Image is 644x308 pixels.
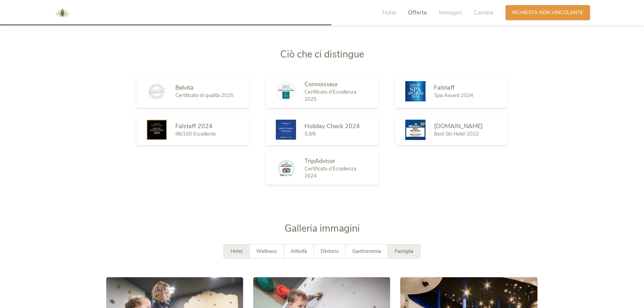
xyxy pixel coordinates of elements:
img: Falstaff [405,81,426,101]
span: TripAdvisor [304,157,335,165]
span: Gastronomia [352,248,381,255]
img: Falstaff 2024 [147,120,167,140]
span: Offerte [408,9,427,17]
span: Spa Award 2024 [434,92,473,99]
span: [DOMAIN_NAME] [434,122,483,130]
span: Falstaff 2024 [175,122,212,130]
img: Connoisseur [276,81,296,101]
span: Certificato d’Eccellenza 2025 [304,89,356,102]
span: Dintorni [321,248,339,255]
span: 96/100 Eccellente [175,131,216,137]
span: Camere [474,9,494,17]
span: Hotel [382,9,396,17]
span: Certificato di qualità 2025 [175,92,233,99]
span: Richiesta non vincolante [512,9,583,16]
img: AMONTI & LUNARIS Wellnessresort [52,3,72,23]
span: Belvita [175,84,194,92]
span: 5,9/6 [304,131,316,137]
span: Holiday Check 2024 [304,122,360,130]
img: TripAdvisor [276,159,296,177]
span: Galleria immagini [285,222,360,235]
span: Ciò che ci distingue [280,48,364,61]
span: Connoisseur [304,80,338,88]
img: Belvita [147,84,167,99]
span: Wellness [256,248,277,255]
img: Holiday Check 2024 [276,120,296,140]
span: Certificato d’Eccellenza 2024 [304,165,356,179]
img: Skiresort.de [405,120,426,140]
span: Attività [291,248,307,255]
span: Falstaff [434,84,455,92]
span: Hotel [231,248,242,255]
span: Immagini [439,9,462,17]
span: Best Ski Hotel 2022 [434,131,479,137]
span: Famiglia [395,248,413,255]
a: AMONTI & LUNARIS Wellnessresort [52,10,72,15]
